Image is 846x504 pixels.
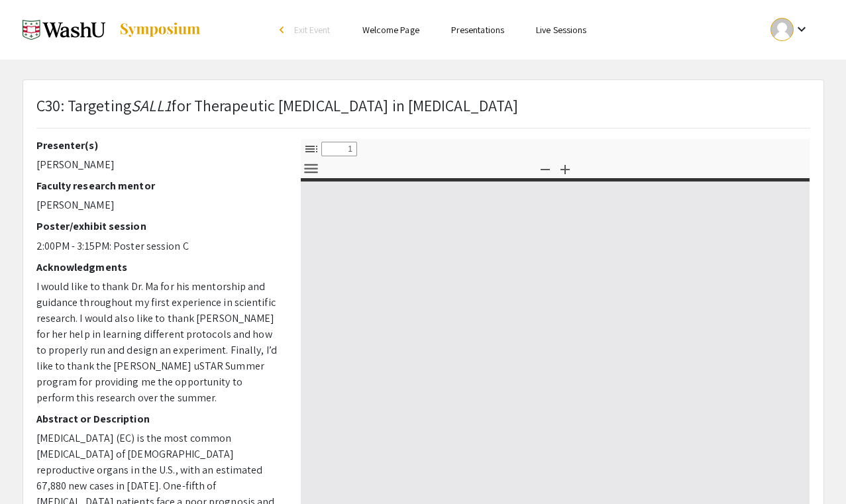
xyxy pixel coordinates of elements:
img: Spring 2025 Undergraduate Research Symposium [23,13,105,46]
h2: Abstract or Description [36,413,281,425]
a: Spring 2025 Undergraduate Research Symposium [23,13,201,46]
input: Page [321,142,357,156]
a: Presentations [451,24,504,36]
p: [PERSON_NAME] [36,157,281,173]
mat-icon: Expand account dropdown [794,21,810,37]
a: Welcome Page [362,24,419,36]
div: arrow_back_ios [280,26,288,34]
p: 2:00PM - 3:15PM: Poster session C [36,238,281,254]
span: Exit Event [294,24,331,36]
h2: Acknowledgments [36,261,281,274]
h2: Poster/exhibit session [36,220,281,232]
p: I would like to thank Dr. Ma for his mentorship and guidance throughout my first experience in sc... [36,279,281,406]
p: C30: Targeting for Therapeutic [MEDICAL_DATA] in [MEDICAL_DATA] [36,93,519,117]
h2: Presenter(s) [36,139,281,152]
a: Live Sessions [536,24,586,36]
button: Expand account dropdown [757,15,823,44]
em: SALL1 [131,95,172,116]
img: Symposium by ForagerOne [119,22,201,38]
button: Zoom Out [534,159,556,178]
button: Zoom In [554,159,576,178]
button: Tools [300,159,323,178]
button: Toggle Sidebar [300,139,323,158]
iframe: Chat [10,444,56,494]
h2: Faculty research mentor [36,179,281,192]
p: [PERSON_NAME] [36,197,281,213]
